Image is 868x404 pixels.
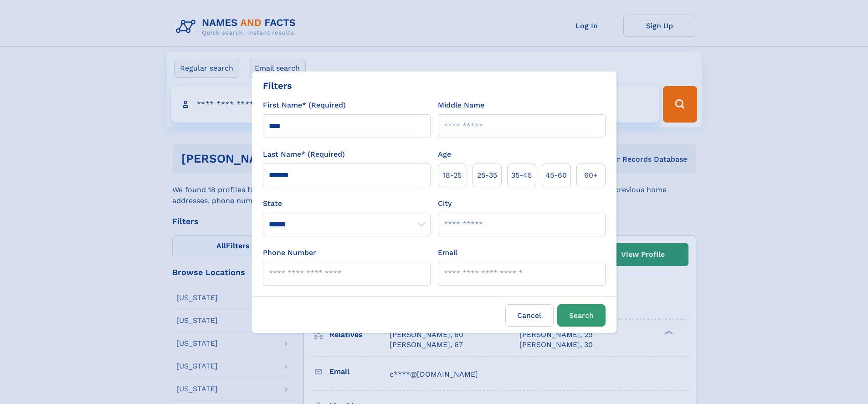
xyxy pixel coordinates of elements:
[511,170,532,181] span: 35‑45
[263,149,345,160] label: Last Name* (Required)
[263,79,292,92] div: Filters
[438,149,451,160] label: Age
[584,170,598,181] span: 60+
[505,304,554,327] label: Cancel
[443,170,462,181] span: 18‑25
[438,247,457,258] label: Email
[263,100,346,111] label: First Name* (Required)
[438,100,484,111] label: Middle Name
[557,304,606,327] button: Search
[438,198,452,209] label: City
[545,170,567,181] span: 45‑60
[263,198,431,209] label: State
[263,247,316,258] label: Phone Number
[477,170,497,181] span: 25‑35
